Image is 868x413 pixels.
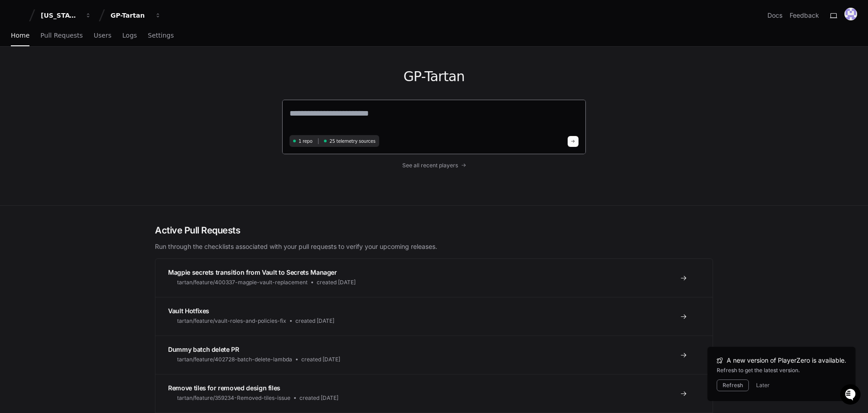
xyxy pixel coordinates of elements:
[177,279,308,286] span: tartan/feature/400337-magpie-vault-replacement
[11,33,29,38] span: Home
[155,374,713,413] a: Remove tiles for removed design filestartan/feature/359234-Removed-tiles-issuecreated [DATE]
[727,356,846,365] span: A new version of PlayerZero is available.
[317,279,356,286] span: created [DATE]
[37,7,95,24] button: [US_STATE] Pacific
[41,11,80,20] div: [US_STATE] Pacific
[31,68,149,77] div: Start new chat
[168,384,280,392] span: Remove tiles for removed design files
[9,9,27,27] img: PlayerZero
[177,394,290,402] span: tartan/feature/359234-Removed-tiles-issue
[122,33,137,38] span: Logs
[148,25,174,46] a: Settings
[299,394,338,402] span: created [DATE]
[155,259,713,297] a: Magpie secrets transition from Vault to Secrets Managertartan/feature/400337-magpie-vault-replace...
[168,268,337,276] span: Magpie secrets transition from Vault to Secrets Manager
[168,345,239,353] span: Dummy batch delete PR
[11,25,29,46] a: Home
[844,8,857,20] img: 179045704
[155,224,713,237] h2: Active Pull Requests
[9,36,165,51] div: Welcome
[790,11,819,20] button: Feedback
[295,317,334,325] span: created [DATE]
[155,297,713,335] a: Vault Hotfixestartan/feature/vault-roles-and-policies-fixcreated [DATE]
[31,77,115,84] div: We're available if you need us!
[64,95,110,102] a: Powered byPylon
[111,11,149,20] div: GP-Tartan
[90,95,110,102] span: Pylon
[94,33,111,38] span: Users
[767,11,782,20] a: Docs
[40,33,82,38] span: Pull Requests
[155,335,713,374] a: Dummy batch delete PRtartan/feature/402728-batch-delete-lambdacreated [DATE]
[329,138,375,145] span: 25 telemetry sources
[154,70,165,81] button: Start new chat
[40,25,82,46] a: Pull Requests
[168,307,209,315] span: Vault Hotfixes
[122,25,137,46] a: Logs
[148,33,174,38] span: Settings
[282,162,586,169] a: See all recent players
[155,242,713,251] p: Run through the checklists associated with your pull requests to verify your upcoming releases.
[717,367,846,374] div: Refresh to get the latest version.
[756,382,770,389] button: Later
[177,356,292,363] span: tartan/feature/402728-batch-delete-lambda
[94,25,111,46] a: Users
[717,379,749,391] button: Refresh
[301,356,340,363] span: created [DATE]
[402,162,458,169] span: See all recent players
[299,138,313,145] span: 1 repo
[282,68,586,85] h1: GP-Tartan
[9,68,25,84] img: 1736555170064-99ba0984-63c1-480f-8ee9-699278ef63ed
[839,383,863,408] iframe: Open customer support
[177,317,286,325] span: tartan/feature/vault-roles-and-policies-fix
[107,7,165,24] button: GP-Tartan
